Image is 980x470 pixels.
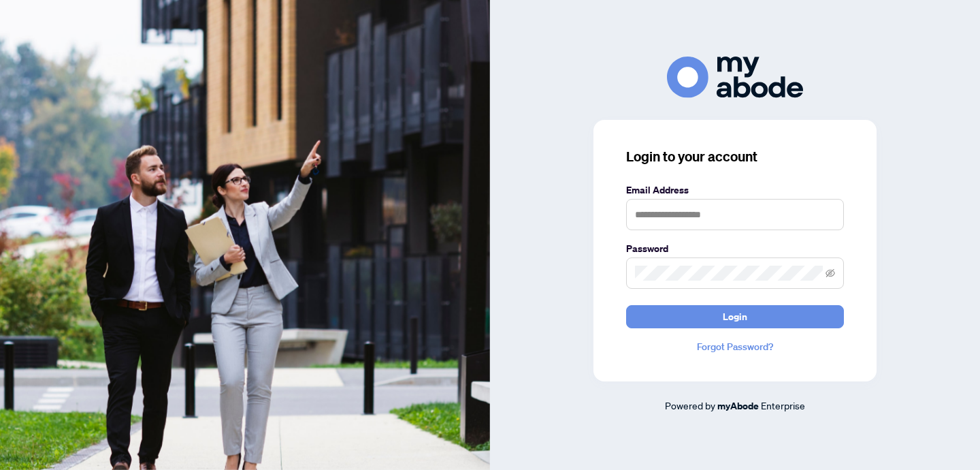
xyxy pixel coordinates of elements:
button: Login [626,305,844,328]
label: Password [626,241,844,256]
span: Enterprise [761,399,805,411]
label: Email Address [626,183,844,198]
h3: Login to your account [626,147,844,166]
span: eye-invisible [826,268,835,278]
a: myAbode [717,398,759,413]
a: Forgot Password? [626,339,844,354]
span: Powered by [665,399,715,411]
span: Login [723,306,747,328]
img: ma-logo [667,57,803,98]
